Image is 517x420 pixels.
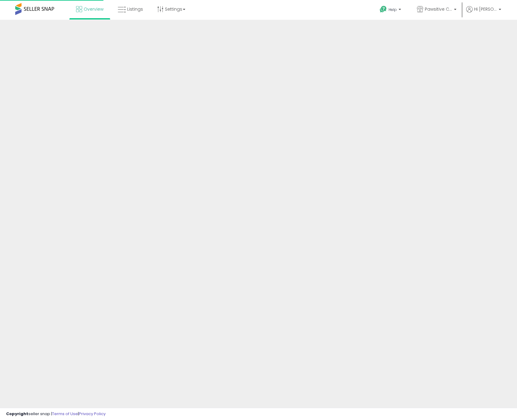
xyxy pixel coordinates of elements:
[127,6,143,12] span: Listings
[375,1,407,20] a: Help
[84,6,103,12] span: Overview
[389,7,397,12] span: Help
[474,6,497,12] span: Hi [PERSON_NAME]
[466,6,501,20] a: Hi [PERSON_NAME]
[379,5,387,13] i: Get Help
[425,6,452,12] span: Pawsitive Catitude CA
